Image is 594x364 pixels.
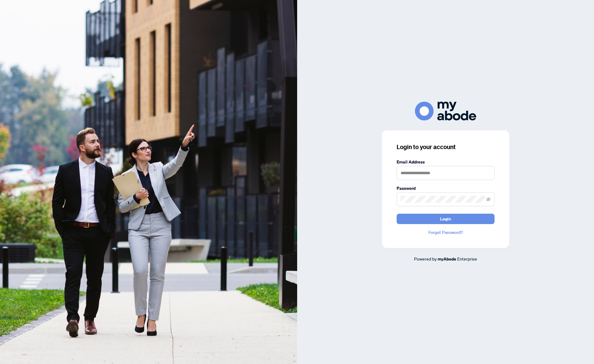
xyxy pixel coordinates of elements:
[438,256,456,262] a: myAbode
[397,214,495,224] button: Login
[457,256,477,261] span: Enterprise
[397,229,495,236] a: Forgot Password?
[414,256,437,261] span: Powered by
[486,197,491,201] span: eye-invisible
[397,159,495,165] label: Email Address
[397,143,495,151] h3: Login to your account
[397,185,495,192] label: Password
[415,102,476,120] img: ma-logo
[440,214,451,224] span: Login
